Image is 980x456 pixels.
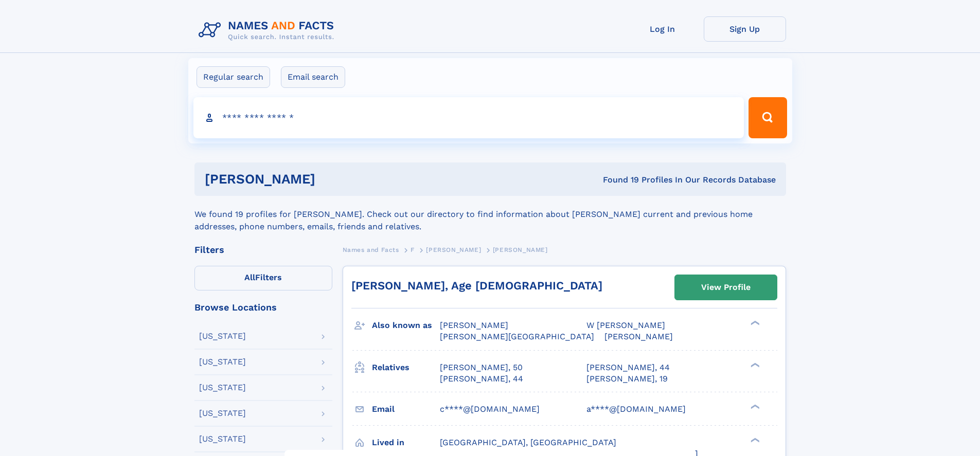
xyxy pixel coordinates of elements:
[748,320,760,326] div: ❯
[372,400,440,418] h3: Email
[372,434,440,451] h3: Lived in
[440,320,508,330] span: [PERSON_NAME]
[426,243,481,256] a: [PERSON_NAME]
[343,243,399,256] a: Names and Facts
[459,174,776,186] div: Found 19 Profiles In Our Records Database
[244,272,255,282] span: All
[205,173,459,186] h1: [PERSON_NAME]
[704,16,786,42] a: Sign Up
[748,361,760,368] div: ❯
[586,373,668,385] a: [PERSON_NAME], 19
[440,373,523,385] a: [PERSON_NAME], 44
[749,97,787,138] button: Search Button
[194,16,343,44] img: Logo Names and Facts
[199,358,246,366] div: [US_STATE]
[199,409,246,417] div: [US_STATE]
[426,246,481,253] span: [PERSON_NAME]
[372,317,440,334] h3: Also known as
[586,320,665,330] span: W [PERSON_NAME]
[199,435,246,443] div: [US_STATE]
[351,279,602,292] a: [PERSON_NAME], Age [DEMOGRAPHIC_DATA]
[604,332,673,341] span: [PERSON_NAME]
[281,66,345,88] label: Email search
[748,403,760,410] div: ❯
[675,275,777,300] a: View Profile
[701,276,751,299] div: View Profile
[586,362,670,373] a: [PERSON_NAME], 44
[440,332,594,341] span: [PERSON_NAME][GEOGRAPHIC_DATA]
[199,332,246,340] div: [US_STATE]
[440,437,616,447] span: [GEOGRAPHIC_DATA], [GEOGRAPHIC_DATA]
[411,243,415,256] a: F
[621,16,704,42] a: Log In
[194,303,332,312] div: Browse Locations
[194,245,332,254] div: Filters
[194,266,332,290] label: Filters
[194,196,786,233] div: We found 19 profiles for [PERSON_NAME]. Check out our directory to find information about [PERSON...
[197,66,270,88] label: Regular search
[193,97,744,138] input: search input
[372,359,440,376] h3: Relatives
[411,246,415,253] span: F
[199,384,246,392] div: [US_STATE]
[748,436,760,443] div: ❯
[440,362,523,373] a: [PERSON_NAME], 50
[493,246,548,253] span: [PERSON_NAME]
